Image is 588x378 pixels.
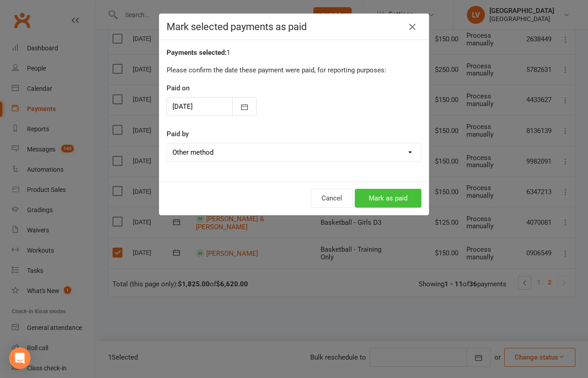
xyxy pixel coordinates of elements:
strong: Payments selected: [167,49,226,57]
button: Mark as paid [355,189,421,208]
h4: Mark selected payments as paid [167,21,421,32]
label: Paid on [167,83,190,93]
button: Cancel [311,189,353,208]
div: Open Intercom Messenger [9,347,31,369]
label: Paid by [167,129,189,139]
div: 1 [167,47,421,58]
button: Close [405,20,420,34]
p: Please confirm the date these payment were paid, for reporting purposes: [167,65,421,76]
